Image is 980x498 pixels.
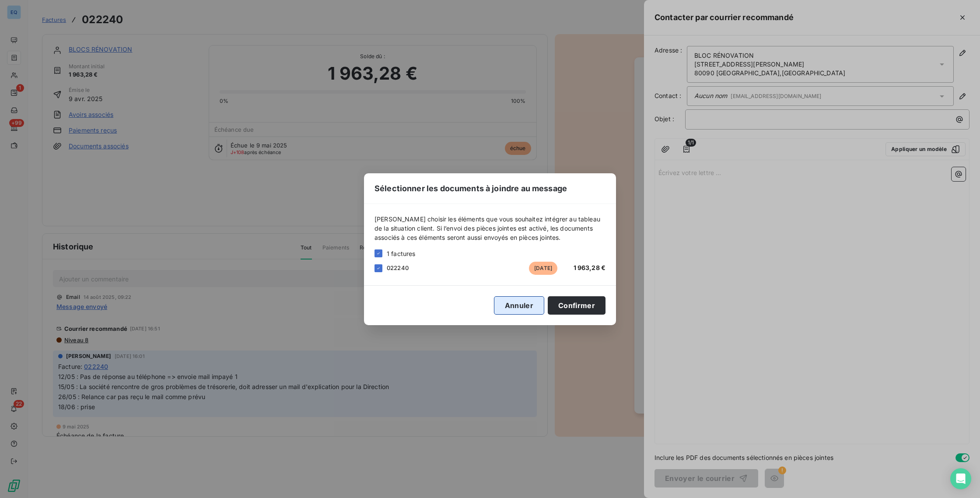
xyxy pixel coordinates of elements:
[387,264,409,271] span: 022240
[950,468,971,489] div: Open Intercom Messenger
[548,296,605,315] button: Confirmer
[387,249,416,258] span: 1 factures
[374,182,567,194] span: Sélectionner les documents à joindre au message
[494,296,544,315] button: Annuler
[574,264,606,271] span: 1 963,28 €
[374,214,605,242] span: [PERSON_NAME] choisir les éléments que vous souhaitez intégrer au tableau de la situation client....
[529,262,557,275] span: [DATE]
